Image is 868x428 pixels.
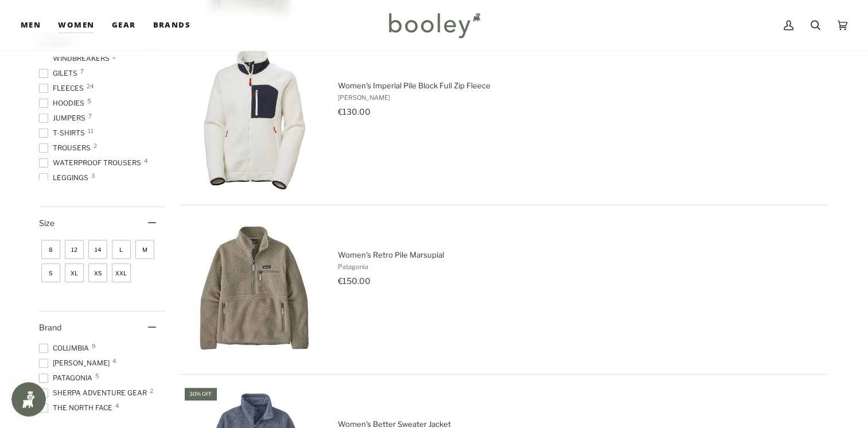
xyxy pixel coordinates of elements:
[95,373,99,379] span: 5
[112,240,131,259] span: Size: L
[112,53,116,59] span: 2
[39,358,113,368] span: [PERSON_NAME]
[88,113,92,119] span: 7
[39,143,94,153] span: Trousers
[183,217,821,363] a: Women's Retro Pile Marsupial
[39,128,88,138] span: T-Shirts
[88,263,107,282] span: Size: XS
[338,276,371,286] span: €150.00
[183,217,326,360] img: Patagonia Women's Retro Pile Marsupial River Rock Green - Booley Galway
[112,20,136,31] span: Gear
[94,143,97,149] span: 2
[39,322,61,332] span: Brand
[338,94,821,102] span: [PERSON_NAME]
[88,240,107,259] span: Size: 14
[41,240,60,259] span: Size: 8
[39,158,145,168] span: Waterproof Trousers
[338,107,371,116] span: €130.00
[11,382,46,417] iframe: Button to open loyalty program pop-up
[185,388,216,400] div: 30% off
[39,83,87,94] span: Fleeces
[87,83,94,89] span: 24
[65,240,84,259] span: Size: 12
[112,358,116,364] span: 4
[39,403,116,413] span: The North Face
[39,173,92,183] span: Leggings
[150,388,153,394] span: 2
[183,48,821,193] a: Women's Imperial Pile Block Full Zip Fleece
[153,20,190,31] span: Brands
[338,250,821,260] span: Women's Retro Pile Marsupial
[58,20,94,31] span: Women
[338,80,821,91] span: Women's Imperial Pile Block Full Zip Fleece
[144,158,147,164] span: 4
[41,263,60,282] span: Size: S
[39,343,92,353] span: Columbia
[91,173,95,178] span: 3
[115,403,119,408] span: 4
[39,218,55,228] span: Size
[21,20,41,31] span: Men
[39,113,89,123] span: Jumpers
[65,263,84,282] span: Size: XL
[80,68,84,74] span: 7
[135,240,154,259] span: Size: M
[39,98,88,108] span: Hoodies
[39,373,96,383] span: Patagonia
[87,98,91,104] span: 5
[384,9,484,42] img: Booley
[112,263,131,282] span: Size: XXL
[39,68,81,79] span: Gilets
[92,343,96,349] span: 9
[183,48,326,191] img: Helly Hansen Women's Imperial Pile Block Full Zip Fleece Snow - Booley Galway
[39,388,150,398] span: Sherpa Adventure Gear
[338,263,821,271] span: Patagonia
[88,128,94,134] span: 11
